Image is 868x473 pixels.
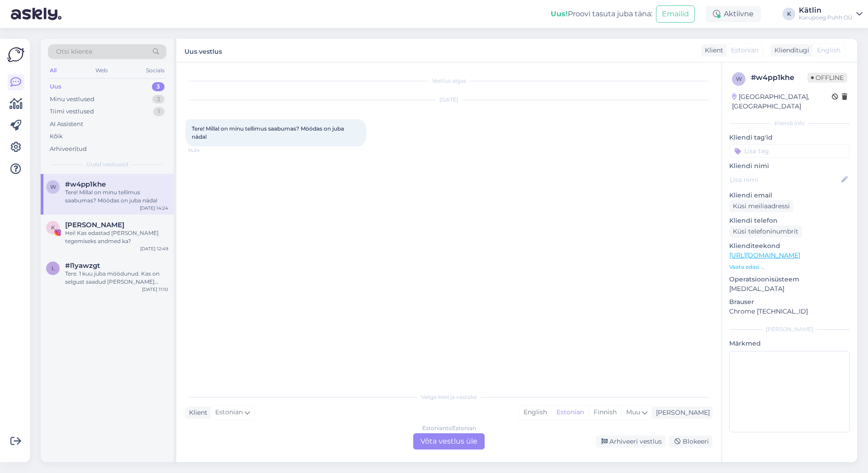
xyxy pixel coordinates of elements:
[817,46,840,55] span: English
[751,72,807,83] div: # w4pp1khe
[50,95,94,104] div: Minu vestlused
[50,82,61,91] div: Uus
[185,77,712,85] div: Vestlus algas
[188,147,222,154] span: 14:24
[729,191,850,200] p: Kliendi email
[729,144,850,158] input: Lisa tag
[589,406,621,419] div: Finnish
[140,245,168,252] div: [DATE] 12:49
[729,119,850,127] div: Kliendi info
[596,436,665,448] div: Arhiveeri vestlus
[192,125,345,140] span: Tere! Millal on minu tellimus saabumas? Möödas on juba nädal
[799,14,853,21] div: Karupoeg Puhh OÜ
[729,133,850,142] p: Kliendi tag'id
[50,120,83,129] div: AI Assistent
[729,216,850,225] p: Kliendi telefon
[519,406,552,419] div: English
[7,46,24,63] img: Askly Logo
[729,200,793,212] div: Küsi meiliaadressi
[652,408,710,417] div: [PERSON_NAME]
[152,82,165,91] div: 3
[50,107,94,116] div: Tiimi vestlused
[65,270,168,286] div: Tere. 1 kuu juba möödunud. Kas on selgust saadud [PERSON_NAME] epoodi uued monster high tooted li...
[152,95,165,104] div: 3
[56,47,92,56] span: Otsi kliente
[48,65,58,76] div: All
[144,65,166,76] div: Socials
[706,6,761,22] div: Aktiivne
[656,5,695,23] button: Emailid
[669,436,712,448] div: Blokeeri
[730,175,840,185] input: Lisa nimi
[65,188,168,205] div: Tere! Millal on minu tellimus saabumas? Möödas on juba nädal
[153,107,165,116] div: 1
[732,92,832,111] div: [GEOGRAPHIC_DATA], [GEOGRAPHIC_DATA]
[729,263,850,271] p: Vaata edasi ...
[185,393,712,401] div: Valige keel ja vastake
[185,96,712,104] div: [DATE]
[65,262,100,270] span: #l1yawzgt
[729,307,850,316] p: Chrome [TECHNICAL_ID]
[729,325,850,333] div: [PERSON_NAME]
[552,406,589,419] div: Estonian
[729,251,800,259] a: [URL][DOMAIN_NAME]
[184,44,222,56] label: Uus vestlus
[729,225,802,238] div: Küsi telefoninumbrit
[771,46,809,55] div: Klienditugi
[185,408,208,417] div: Klient
[729,275,850,284] p: Operatsioonisüsteem
[50,145,87,154] div: Arhiveeritud
[65,229,168,245] div: Hei! Kas edastad [PERSON_NAME] tegemiseks andmed ka?
[729,161,850,171] p: Kliendi nimi
[807,73,847,83] span: Offline
[731,46,759,55] span: Estonian
[52,265,55,272] span: l
[50,132,63,141] div: Kõik
[783,8,795,20] div: K
[799,7,853,14] div: Kätlin
[215,407,243,417] span: Estonian
[65,221,124,229] span: Kristin Kerro
[86,160,128,169] span: Uued vestlused
[51,224,55,231] span: K
[736,75,742,82] span: w
[65,180,106,188] span: #w4pp1khe
[729,339,850,348] p: Märkmed
[551,9,568,18] b: Uus!
[140,205,168,211] div: [DATE] 14:24
[626,408,640,416] span: Muu
[729,284,850,294] p: [MEDICAL_DATA]
[551,9,652,19] div: Proovi tasuta juba täna:
[142,286,168,293] div: [DATE] 11:10
[413,433,485,450] div: Võta vestlus üle
[799,7,863,21] a: KätlinKarupoeg Puhh OÜ
[94,65,109,76] div: Web
[729,297,850,307] p: Brauser
[50,183,56,190] span: w
[729,241,850,251] p: Klienditeekond
[701,46,723,55] div: Klient
[422,424,476,432] div: Estonian to Estonian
